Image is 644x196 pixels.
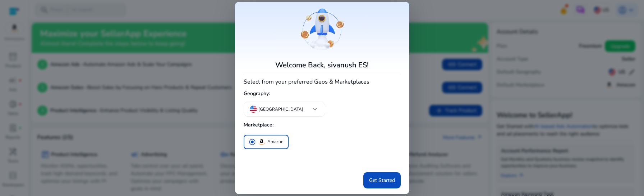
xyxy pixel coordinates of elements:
span: radio_button_checked [249,138,256,146]
span: Get Started [369,177,395,184]
p: [GEOGRAPHIC_DATA] [258,106,303,112]
img: us.svg [250,106,257,113]
span: keyboard_arrow_down [310,105,319,113]
h5: Geography: [244,88,401,100]
h5: Marketplace: [244,119,401,131]
button: Get Started [363,172,401,188]
img: amazon.svg [257,138,266,146]
p: Amazon [267,138,284,146]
